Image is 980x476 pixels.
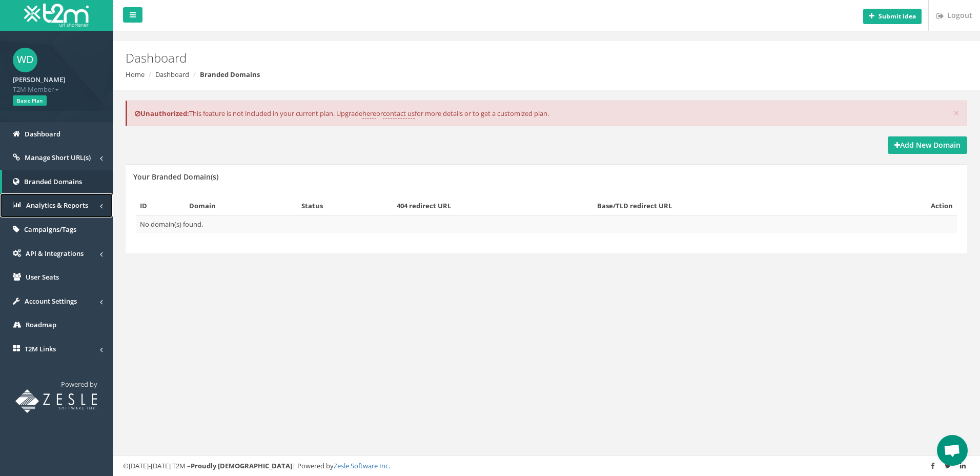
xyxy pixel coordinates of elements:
[13,85,100,94] span: T2M Member
[200,70,260,79] strong: Branded Domains
[26,201,88,210] span: Analytics & Reports
[123,461,970,471] div: ©[DATE]-[DATE] T2M – | Powered by
[136,197,185,215] th: ID
[383,109,415,118] a: contact us
[126,101,967,127] div: This feature is not included in your current plan. Upgrade or for more details or to get a custom...
[13,48,37,72] span: WD
[362,109,376,118] a: here
[25,153,91,162] span: Manage Short URL(s)
[136,215,957,233] td: No domain(s) found.
[25,129,60,138] span: Dashboard
[135,109,189,118] b: Unauthorized:
[13,72,100,94] a: [PERSON_NAME] T2M Member
[894,140,961,150] strong: Add New Domain
[15,389,97,413] img: T2M URL Shortener powered by Zesle Software Inc.
[937,435,968,466] a: Open chat
[953,108,959,118] button: ×
[191,461,292,470] strong: Proudly [DEMOGRAPHIC_DATA]
[61,380,97,389] span: Powered by
[879,12,916,21] b: Submit idea
[13,95,47,106] span: Basic Plan
[297,197,393,215] th: Status
[24,4,89,27] img: T2M
[133,173,218,181] h5: Your Branded Domain(s)
[25,344,56,353] span: T2M Links
[863,9,922,24] button: Submit idea
[26,249,84,258] span: API & Integrations
[26,320,56,329] span: Roadmap
[185,197,297,215] th: Domain
[860,197,957,215] th: Action
[126,70,145,79] a: Home
[593,197,860,215] th: Base/TLD redirect URL
[24,225,76,234] span: Campaigns/Tags
[13,75,65,84] strong: [PERSON_NAME]
[888,136,967,154] a: Add New Domain
[24,177,82,186] span: Branded Domains
[26,272,59,282] span: User Seats
[25,296,77,306] span: Account Settings
[126,51,824,65] h2: Dashboard
[155,70,189,79] a: Dashboard
[334,461,390,470] a: Zesle Software Inc.
[393,197,594,215] th: 404 redirect URL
